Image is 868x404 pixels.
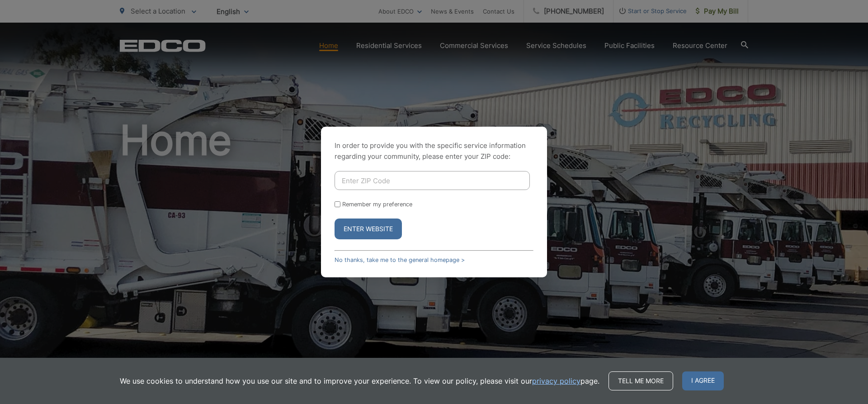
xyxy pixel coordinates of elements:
button: Enter Website [335,219,402,239]
p: We use cookies to understand how you use our site and to improve your experience. To view our pol... [120,375,599,386]
a: Tell me more [609,371,673,390]
a: No thanks, take me to the general homepage > [335,257,465,263]
a: privacy policy [532,375,580,386]
p: In order to provide you with the specific service information regarding your community, please en... [335,140,533,162]
input: Enter ZIP Code [335,171,530,190]
span: I agree [682,371,724,390]
label: Remember my preference [342,201,412,208]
